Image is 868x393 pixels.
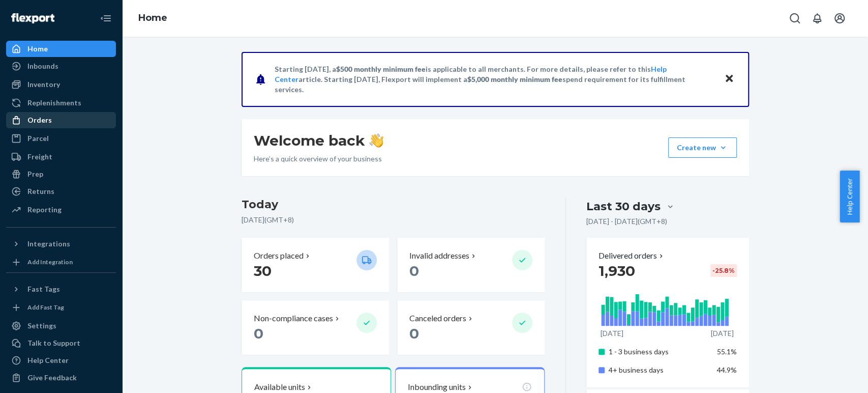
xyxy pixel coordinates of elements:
span: 0 [409,262,419,279]
div: Freight [27,152,52,162]
h3: Today [242,196,545,213]
p: [DATE] [601,328,623,339]
a: Parcel [6,130,116,147]
div: Fast Tags [27,284,60,294]
a: Inventory [6,76,116,93]
div: Help Center [27,355,69,366]
span: 0 [254,325,263,342]
a: Add Integration [6,256,116,268]
span: $500 monthly minimum fee [336,65,426,73]
button: Integrations [6,236,116,252]
img: Flexport logo [11,13,54,23]
button: Close Navigation [96,8,116,29]
div: Settings [27,321,56,331]
button: Open Search Box [785,8,805,29]
div: Parcel [27,133,49,144]
p: 1 - 3 business days [609,347,709,357]
div: Prep [27,169,43,179]
p: Orders placed [254,250,304,262]
a: Freight [6,149,116,165]
ol: breadcrumbs [130,4,175,33]
a: Home [6,41,116,57]
button: Delivered orders [598,250,665,262]
p: Canceled orders [409,313,466,324]
span: $5,000 monthly minimum fee [467,75,562,83]
div: Returns [27,186,54,196]
p: [DATE] ( GMT+8 ) [242,215,545,225]
div: Orders [27,115,52,125]
a: Settings [6,318,116,334]
button: Help Center [840,171,859,222]
span: 0 [409,325,419,342]
span: 1,930 [598,262,635,279]
div: Home [27,44,48,54]
a: Inbounds [6,58,116,74]
div: Add Fast Tag [27,303,64,312]
div: Inbounds [27,61,58,71]
a: Replenishments [6,95,116,111]
p: [DATE] [711,328,734,339]
div: Talk to Support [27,338,80,348]
p: 4+ business days [609,365,709,375]
p: Here’s a quick overview of your business [254,154,383,164]
a: Returns [6,183,116,200]
div: Reporting [27,205,62,215]
h1: Welcome back [254,131,383,150]
div: Last 30 days [586,199,661,214]
button: Invalid addresses 0 [397,238,545,292]
p: Invalid addresses [409,250,469,262]
p: Non-compliance cases [254,313,333,324]
button: Create new [668,137,737,158]
a: Talk to Support [6,335,116,351]
button: Canceled orders 0 [397,300,545,355]
button: Non-compliance cases 0 [242,300,389,355]
span: 55.1% [717,347,737,356]
button: Open account menu [829,8,850,29]
div: Give Feedback [27,373,77,383]
img: hand-wave emoji [369,133,383,148]
span: 30 [254,262,272,279]
button: Fast Tags [6,281,116,297]
a: Orders [6,112,116,128]
span: 44.9% [717,366,737,374]
div: Add Integration [27,258,73,266]
p: [DATE] - [DATE] ( GMT+8 ) [586,216,667,227]
div: -25.8 % [710,264,737,277]
a: Add Fast Tag [6,301,116,314]
a: Home [138,12,167,23]
div: Replenishments [27,98,81,108]
button: Orders placed 30 [242,238,389,292]
div: Inventory [27,79,60,90]
a: Prep [6,166,116,182]
button: Close [723,72,736,87]
p: Inbounding units [408,381,466,393]
p: Available units [254,381,305,393]
p: Starting [DATE], a is applicable to all merchants. For more details, please refer to this article... [275,64,714,95]
button: Give Feedback [6,370,116,386]
button: Open notifications [807,8,827,29]
a: Reporting [6,202,116,218]
a: Help Center [6,352,116,369]
div: Integrations [27,239,70,249]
